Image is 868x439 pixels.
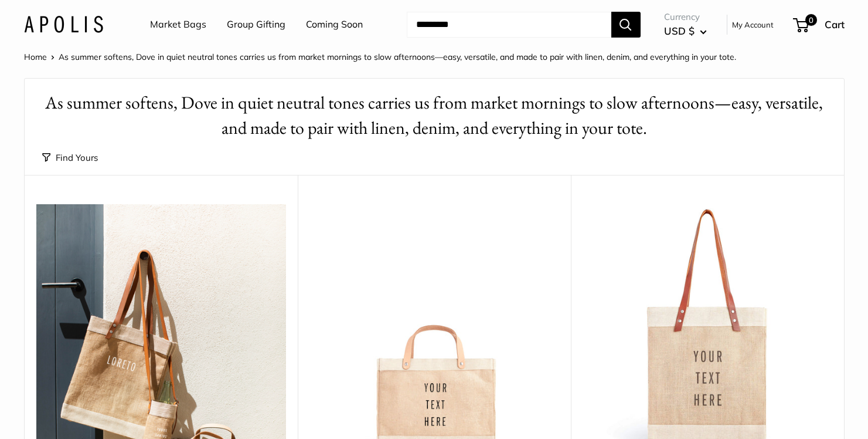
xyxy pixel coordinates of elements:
[42,90,826,141] h1: As summer softens, Dove in quiet neutral tones carries us from market mornings to slow afternoons...
[24,16,103,33] img: Apolis
[825,18,845,31] span: Cart
[407,12,611,38] input: Search...
[805,14,816,26] span: 0
[227,16,285,33] a: Group Gifting
[664,25,695,37] span: USD $
[664,9,707,25] span: Currency
[42,150,98,166] button: Find Yours
[794,15,845,34] a: 0 Cart
[732,18,774,32] a: My Account
[24,49,736,65] nav: Breadcrumb
[664,22,707,40] button: USD $
[150,16,206,33] a: Market Bags
[306,16,363,33] a: Coming Soon
[59,52,736,62] span: As summer softens, Dove in quiet neutral tones carries us from market mornings to slow afternoons...
[611,12,641,38] button: Search
[24,52,47,62] a: Home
